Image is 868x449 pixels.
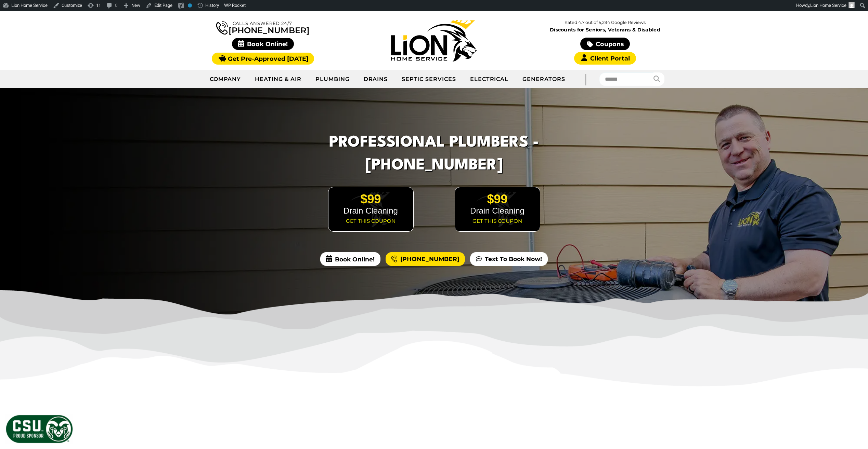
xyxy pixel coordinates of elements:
a: Plumbing [309,71,357,88]
a: Client Portal [574,52,636,65]
a: Get this coupon [346,215,396,226]
p: Rated 4.7 out of 5,294 Google Reviews [519,19,690,26]
a: Company [203,71,248,88]
a: Septic Services [395,71,463,88]
a: Coupons [580,38,630,50]
a: Electrical [463,71,516,88]
div: | [572,70,599,88]
a: Generators [516,71,572,88]
span: Discounts for Seniors, Veterans & Disabled [521,27,689,32]
a: Heating & Air [248,71,308,88]
span: Book Online! [232,38,294,50]
a: [PHONE_NUMBER] [386,252,465,266]
span: Book Online! [320,252,380,266]
a: [PHONE_NUMBER] [216,20,309,35]
a: Drains [357,71,395,88]
h1: Professional Plumbers - [PHONE_NUMBER] [310,131,559,177]
img: CSU Sponsor Badge [5,414,74,444]
a: Get this coupon [472,215,522,226]
div: No index [188,3,192,8]
a: Get Pre-Approved [DATE] [212,53,314,65]
a: Text To Book Now! [470,252,548,266]
img: Lion Home Service [391,20,477,62]
span: Lion Home Service [810,3,846,8]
